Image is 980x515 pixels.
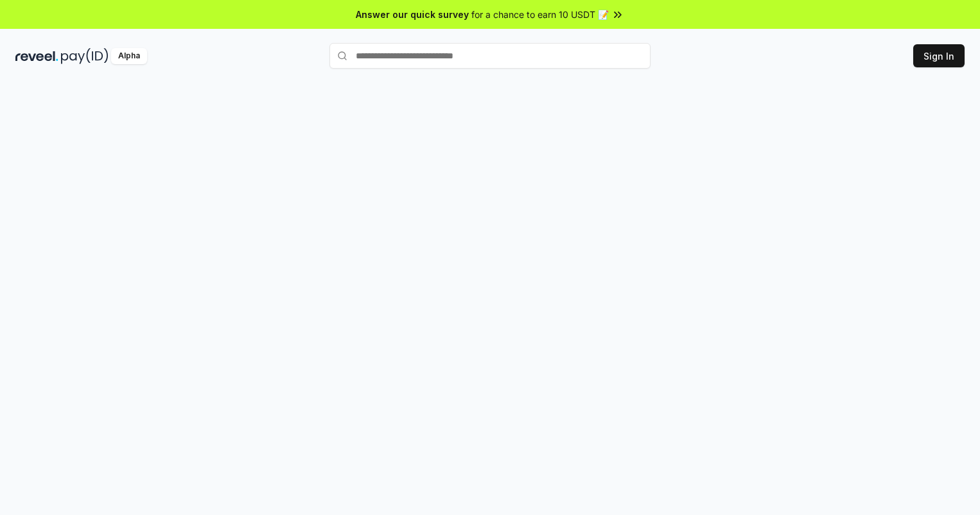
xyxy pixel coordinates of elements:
span: for a chance to earn 10 USDT 📝 [471,8,609,21]
img: reveel_dark [15,48,58,64]
button: Sign In [913,44,965,67]
div: Alpha [111,48,147,64]
img: pay_id [61,48,109,64]
span: Answer our quick survey [356,8,469,21]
